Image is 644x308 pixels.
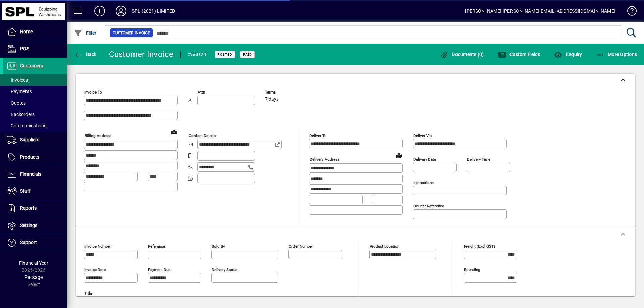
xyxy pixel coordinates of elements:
button: Filter [72,27,98,39]
mat-label: Reference [148,244,165,249]
mat-label: Delivery status [212,267,237,272]
a: Backorders [3,109,67,120]
span: Products [20,154,39,160]
mat-label: Courier Reference [413,204,444,208]
span: POS [20,46,29,51]
span: Communications [7,123,46,128]
span: Posted [217,52,232,57]
span: Custom Fields [498,52,540,57]
span: Reports [20,205,37,211]
a: Reports [3,200,67,217]
mat-label: Payment due [148,267,170,272]
div: SPL (2021) LIMITED [132,6,175,16]
span: Invoices [7,77,28,83]
a: Staff [3,183,67,200]
mat-label: Deliver via [413,133,432,138]
a: POS [3,41,67,57]
span: Financial Year [19,260,48,266]
a: Home [3,23,67,40]
span: Customer Invoice [113,29,150,36]
span: Filter [74,30,97,36]
span: Customers [20,63,43,68]
a: Suppliers [3,132,67,148]
span: Home [20,29,33,34]
mat-label: Rounding [464,267,480,272]
span: Package [24,274,43,280]
span: Settings [20,223,37,228]
a: Products [3,149,67,166]
a: Invoices [3,74,67,86]
mat-label: Title [84,291,92,296]
a: Settings [3,217,67,234]
button: Enquiry [552,48,584,60]
mat-label: Delivery time [467,157,490,162]
span: Payments [7,89,32,94]
span: Backorders [7,112,35,117]
a: View on map [169,126,179,137]
mat-label: Invoice date [84,267,106,272]
span: Paid [243,52,252,57]
span: Financials [20,171,41,177]
mat-label: Product location [370,244,399,249]
div: #56020 [187,49,207,60]
button: Add [89,5,110,17]
a: Support [3,234,67,251]
span: Support [20,240,37,245]
a: View on map [394,150,405,161]
mat-label: Order number [289,244,313,249]
span: 7 days [265,97,279,102]
a: Communications [3,120,67,131]
mat-label: Delivery date [413,157,436,162]
span: Documents (0) [440,52,484,57]
button: More Options [595,48,639,60]
mat-label: Deliver To [309,133,327,138]
mat-label: Instructions [413,180,434,185]
mat-label: Invoice To [84,90,102,95]
span: More Options [596,52,637,57]
span: Terms [265,90,305,95]
button: Back [72,48,98,60]
span: Enquiry [554,52,582,57]
a: Knowledge Base [622,1,636,23]
a: Financials [3,166,67,183]
a: Payments [3,86,67,97]
div: [PERSON_NAME] [PERSON_NAME][EMAIL_ADDRESS][DOMAIN_NAME] [465,6,615,16]
button: Profile [110,5,132,17]
span: Quotes [7,100,26,106]
app-page-header-button: Back [67,48,104,60]
mat-label: Sold by [212,244,225,249]
mat-label: Attn [198,90,205,95]
mat-label: Freight (excl GST) [464,244,495,249]
a: Quotes [3,97,67,109]
span: Suppliers [20,137,39,142]
span: Back [74,52,97,57]
span: Staff [20,188,31,194]
button: Documents (0) [439,48,486,60]
mat-label: Invoice number [84,244,111,249]
div: Customer Invoice [109,49,174,60]
button: Custom Fields [496,48,542,60]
